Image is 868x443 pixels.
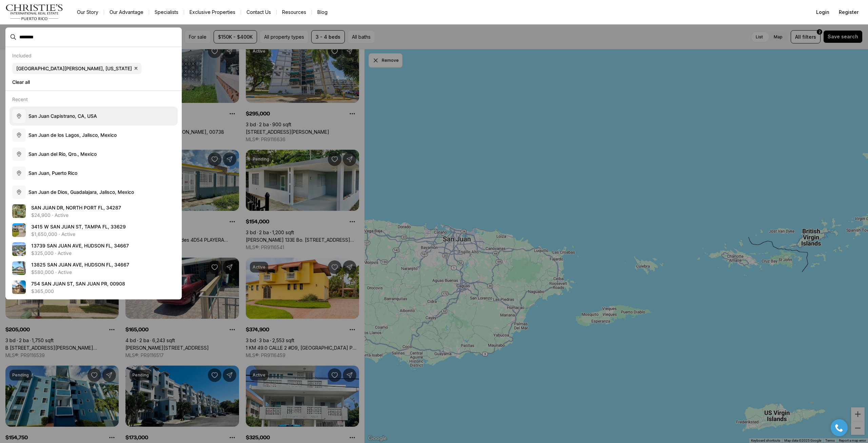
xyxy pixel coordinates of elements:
[31,213,68,218] p: $24,900 · Active
[9,221,178,240] a: View details: 3415 W SAN JUAN ST
[277,7,312,17] a: Resources
[816,10,829,15] span: Login
[9,107,178,126] button: San Juan Capistrano, CA, USA
[9,164,178,183] button: San Juan, Puerto Rico
[5,4,63,20] img: logo
[72,7,104,17] a: Our Story
[28,170,77,176] span: S a n J u a n , P u e r t o R i c o
[839,10,859,15] span: Register
[28,189,134,195] span: S a n J u a n d e D i o s , G u a d a l a j a r a , J a l i s c o , M e x i c o
[12,96,28,102] p: Recent
[31,281,125,287] span: 7 5 4 S A N J U A N S T , S A N J U A N P R , 0 0 9 0 8
[31,251,72,256] p: $325,000 · Active
[9,278,178,297] a: View details: 754 SAN JUAN ST
[28,132,117,138] span: S a n J u a n d e l o s L a g o s , J a l i s c o , M e x i c o
[12,53,32,58] p: Included
[31,224,126,229] span: 3 4 1 5 W S A N J U A N S T , T A M P A F L , 3 3 6 2 9
[28,113,97,119] span: S a n J u a n C a p i s t r a n o , C A , U S A
[31,232,75,237] p: $1,650,000 · Active
[835,5,863,19] button: Register
[31,270,72,275] p: $580,000 · Active
[312,7,333,17] a: Blog
[9,259,178,278] a: View details: 13825 SAN JUAN AVE
[9,126,178,145] button: San Juan de los Lagos, Jalisco, Mexico
[104,7,149,17] a: Our Advantage
[16,66,132,72] span: [GEOGRAPHIC_DATA][PERSON_NAME], [US_STATE]
[9,183,178,202] button: San Juan de Dios, Guadalajara, Jalisco, Mexico
[31,243,129,248] span: 1 3 7 3 9 S A N J U A N A V E , H U D S O N F L , 3 4 6 6 7
[31,262,129,267] span: 1 3 8 2 5 S A N J U A N A V E , H U D S O N F L , 3 4 6 6 7
[31,289,54,294] p: $365,000
[9,202,178,221] a: View details: SAN JUAN DR
[9,145,178,164] button: San Juan del Río, Qro., Mexico
[241,7,276,17] button: Contact Us
[184,7,241,17] a: Exclusive Properties
[9,240,178,259] a: View details: 13739 SAN JUAN AVE
[28,151,97,157] span: S a n J u a n d e l R í o , Q r o . , M e x i c o
[31,205,121,210] span: S A N J U A N D R , N O R T H P O R T F L , 3 4 2 8 7
[149,7,184,17] a: Specialists
[812,5,833,19] button: Login
[12,77,175,88] button: Clear all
